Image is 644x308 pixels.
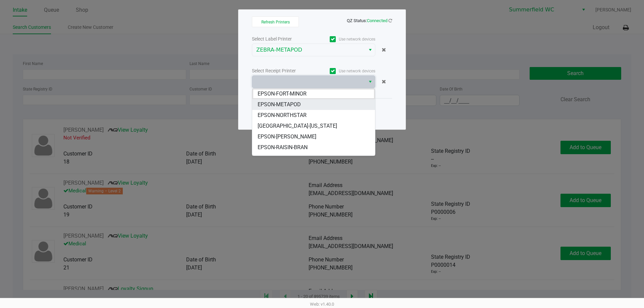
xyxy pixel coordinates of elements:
span: [GEOGRAPHIC_DATA]-[US_STATE] [258,122,337,130]
span: Connected [367,18,387,23]
label: Use network devices [314,36,375,42]
div: Select Receipt Printer [252,67,314,74]
button: Select [365,44,375,56]
span: EPSON-METAPOD [258,101,301,109]
span: EPSON-[PERSON_NAME] [258,154,316,162]
span: Refresh Printers [261,20,290,24]
span: QZ Status: [347,18,392,23]
span: EPSON-NORTHSTAR [258,111,307,119]
div: Select Label Printer [252,36,314,43]
button: Refresh Printers [252,16,299,27]
span: EPSON-FORT-MINOR [258,90,307,98]
span: EPSON-[PERSON_NAME] [258,133,316,141]
span: EPSON-RAISIN-BRAN [258,143,308,151]
span: Web: v1.40.0 [310,302,334,307]
button: Select [365,76,375,88]
label: Use network devices [314,68,375,74]
span: ZEBRA-METAPOD [256,46,361,54]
